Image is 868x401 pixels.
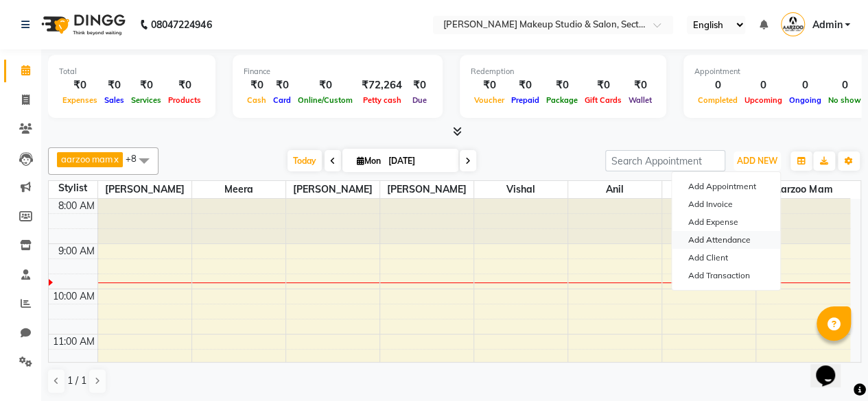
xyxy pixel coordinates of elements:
[786,77,825,93] div: 0
[165,77,204,93] div: ₹0
[126,153,147,164] span: +8
[508,77,543,93] div: ₹0
[59,77,101,93] div: ₹0
[408,77,432,93] div: ₹0
[662,181,755,198] span: Nandini
[810,346,854,387] iframe: chat widget
[471,77,508,93] div: ₹0
[605,150,725,171] input: Search Appointment
[286,181,379,198] span: [PERSON_NAME]
[581,77,625,93] div: ₹0
[694,95,741,105] span: Completed
[128,95,165,105] span: Services
[35,5,129,44] img: logo
[474,181,567,198] span: Vishal
[508,95,543,105] span: Prepaid
[244,95,270,105] span: Cash
[353,156,384,166] span: Mon
[672,231,780,249] a: Add Attendance
[694,77,741,93] div: 0
[543,77,581,93] div: ₹0
[56,199,97,213] div: 8:00 AM
[128,77,165,93] div: ₹0
[59,66,204,77] div: Total
[50,335,97,349] div: 11:00 AM
[672,178,780,195] button: Add Appointment
[568,181,661,198] span: Anil
[59,95,101,105] span: Expenses
[61,154,113,165] span: aarzoo mam
[98,181,191,198] span: [PERSON_NAME]
[672,267,780,284] a: Add Transaction
[625,77,655,93] div: ₹0
[270,95,294,105] span: Card
[409,95,430,105] span: Due
[270,77,294,93] div: ₹0
[360,95,405,105] span: Petty cash
[781,12,805,36] img: Admin
[384,151,453,171] input: 2025-09-01
[737,156,777,166] span: ADD NEW
[67,374,86,388] span: 1 / 1
[165,95,204,105] span: Products
[741,95,786,105] span: Upcoming
[471,95,508,105] span: Voucher
[356,77,408,93] div: ₹72,264
[581,95,625,105] span: Gift Cards
[825,95,865,105] span: No show
[471,66,655,77] div: Redemption
[741,77,786,93] div: 0
[244,66,432,77] div: Finance
[672,195,780,213] a: Add Invoice
[786,95,825,105] span: Ongoing
[101,95,128,105] span: Sales
[734,151,781,171] button: ADD NEW
[56,244,97,258] div: 9:00 AM
[625,95,655,105] span: Wallet
[543,95,581,105] span: Package
[380,181,473,198] span: [PERSON_NAME]
[694,66,865,77] div: Appointment
[50,289,97,304] div: 10:00 AM
[825,77,865,93] div: 0
[192,181,285,198] span: Meera
[672,249,780,267] a: Add Client
[244,77,270,93] div: ₹0
[294,77,356,93] div: ₹0
[101,77,128,93] div: ₹0
[288,150,322,171] span: Today
[812,18,842,32] span: Admin
[151,5,211,44] b: 08047224946
[49,181,97,195] div: Stylist
[672,213,780,231] a: Add Expense
[113,154,119,165] a: x
[756,181,850,198] span: aarzoo mam
[294,95,356,105] span: Online/Custom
